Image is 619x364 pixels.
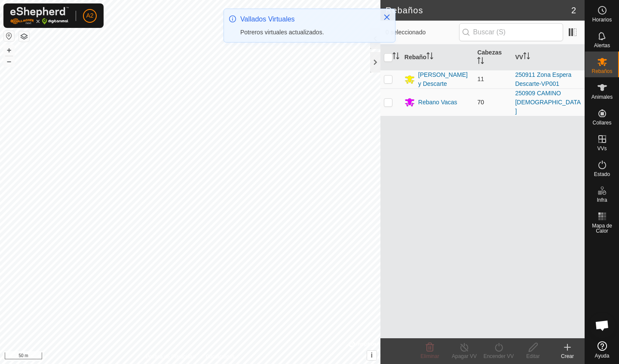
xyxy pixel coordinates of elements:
span: 0 seleccionado [386,28,459,37]
span: Eliminar [420,353,439,359]
a: Política de Privacidad [146,353,195,361]
p-sorticon: Activar para ordenar [426,54,433,61]
span: VVs [597,146,607,151]
span: Mapa de Calor [587,223,617,234]
a: 250909 CAMINO [DEMOGRAPHIC_DATA] [515,90,581,115]
div: Apagar VV [447,352,481,360]
span: 2 [571,4,576,17]
span: Collares [592,120,611,125]
div: Chat abierto [589,312,615,338]
img: Logo Gallagher [10,7,69,24]
button: Capas del Mapa [19,31,29,42]
div: [PERSON_NAME] y Descarte [418,70,471,88]
p-sorticon: Activar para ordenar [477,58,484,65]
span: Rebaños [591,69,612,74]
span: Infra [597,197,607,203]
span: Alertas [594,43,610,48]
div: Vallados Virtuales [240,14,374,24]
span: Ayuda [595,353,610,358]
p-sorticon: Activar para ordenar [392,54,399,61]
span: Estado [594,172,610,177]
p-sorticon: Activar para ordenar [523,54,530,61]
button: Restablecer Mapa [4,31,14,41]
button: – [4,56,14,67]
span: 11 [477,76,484,82]
button: i [367,351,377,360]
th: Rebaño [401,45,474,70]
a: 250911 Zona Espera Descarte-VP001 [515,71,571,87]
span: i [371,352,373,359]
div: Potreros virtuales actualizados. [240,28,374,37]
div: Encender VV [481,352,516,360]
a: Ayuda [585,338,619,362]
button: Close [381,11,393,23]
span: A2 [86,11,93,20]
span: Horarios [592,17,612,22]
span: 70 [477,99,484,106]
th: Cabezas [474,45,512,70]
h2: Rebaños [386,5,571,15]
div: Editar [516,352,550,360]
div: Crear [550,352,585,360]
div: Rebano Vacas [418,98,457,107]
input: Buscar (S) [459,23,563,41]
a: Contáctenos [205,353,234,361]
th: VV [512,45,585,70]
span: Animales [591,94,613,100]
button: + [4,45,14,55]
